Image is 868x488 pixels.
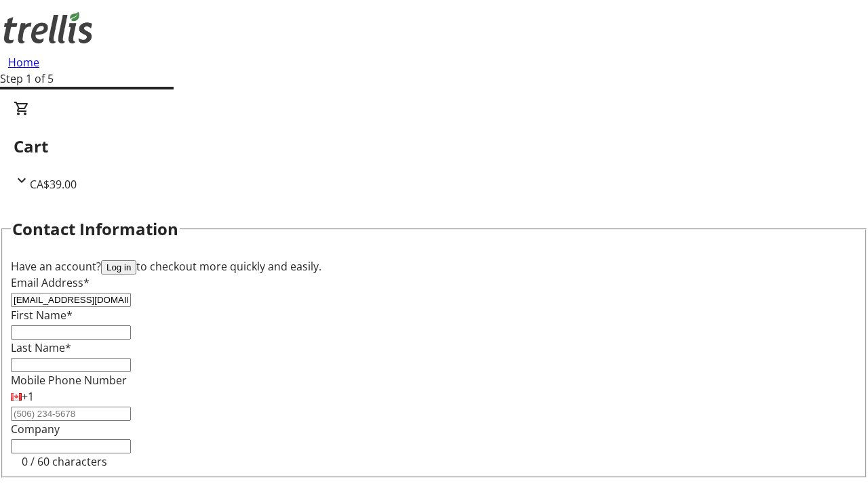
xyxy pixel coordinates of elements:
[14,134,854,159] h2: Cart
[11,422,60,436] label: Company
[11,308,73,323] label: First Name*
[11,340,71,355] label: Last Name*
[11,373,127,388] label: Mobile Phone Number
[11,258,857,274] div: Have an account? to checkout more quickly and easily.
[101,260,136,274] button: Log in
[11,275,90,290] label: Email Address*
[12,217,178,241] h2: Contact Information
[14,100,854,192] div: CartCA$39.00
[11,407,131,421] input: (506) 234-5678
[30,177,77,192] span: CA$39.00
[22,454,107,469] tr-character-limit: 0 / 60 characters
